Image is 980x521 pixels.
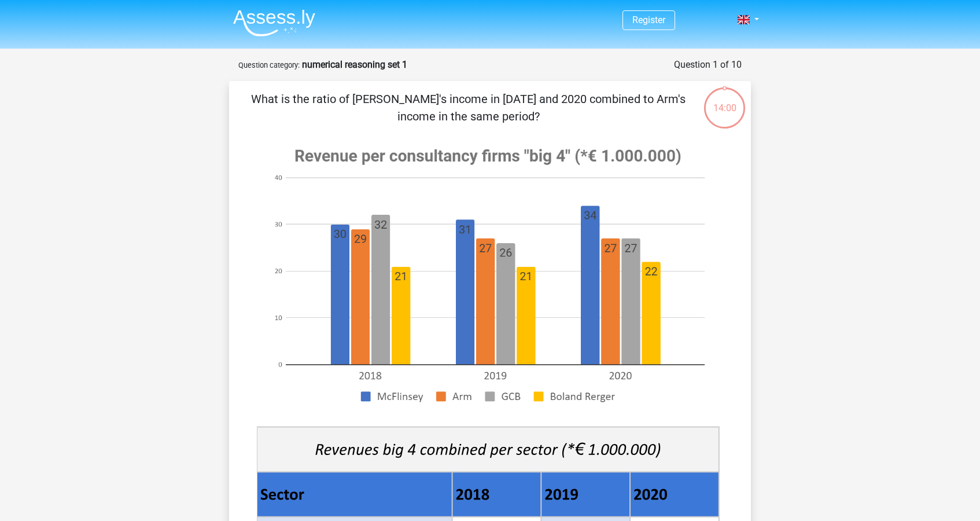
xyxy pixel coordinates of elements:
small: Question category: [238,61,300,69]
div: Question 1 of 10 [674,58,742,72]
a: Register [632,14,665,25]
img: Assessly [233,9,315,36]
p: What is the ratio of [PERSON_NAME]'s income in [DATE] and 2020 combined to Arm's income in the sa... [248,90,689,125]
div: 14:00 [703,86,746,115]
strong: numerical reasoning set 1 [302,59,407,70]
